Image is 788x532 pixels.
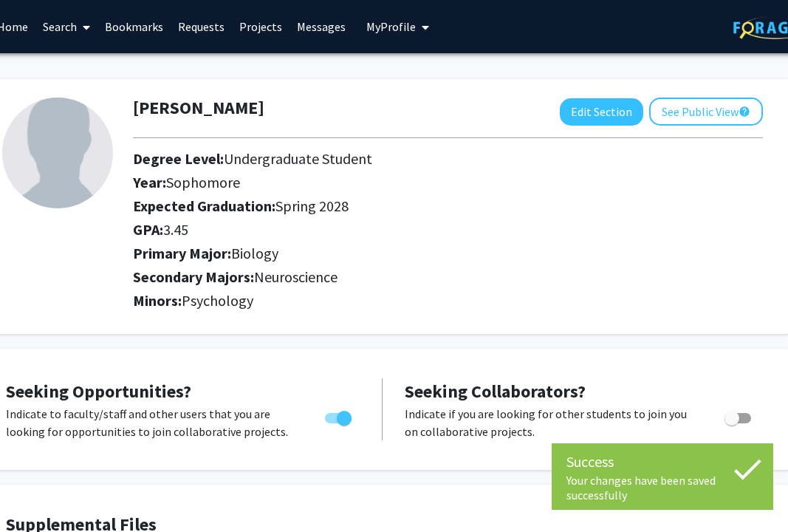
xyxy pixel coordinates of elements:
h2: Secondary Majors: [133,268,763,286]
h2: GPA: [133,221,763,239]
h2: Degree Level: [133,150,763,168]
mat-icon: help [739,103,750,120]
span: 3.45 [163,220,188,239]
h2: Minors: [133,292,763,310]
button: See Public View [649,98,763,126]
h2: Primary Major: [133,245,763,262]
a: Requests [171,1,232,52]
div: Toggle [319,405,360,427]
a: Messages [289,1,353,52]
a: Search [35,1,97,52]
span: Psychology [182,291,253,310]
button: Edit Section [560,98,643,126]
iframe: Chat [11,465,63,521]
p: Indicate if you are looking for other students to join you on collaborative projects. [405,405,696,440]
p: Indicate to faculty/staff and other users that you are looking for opportunities to join collabor... [6,405,297,440]
a: Bookmarks [97,1,171,52]
h2: Year: [133,174,763,191]
h1: [PERSON_NAME] [133,98,264,119]
span: Sophomore [166,173,240,191]
span: Seeking Collaborators? [405,380,586,403]
h2: Expected Graduation: [133,197,763,215]
span: Seeking Opportunities? [6,380,191,403]
span: Neuroscience [254,267,338,286]
div: Toggle [719,405,759,427]
span: Spring 2028 [275,197,349,215]
span: Undergraduate Student [224,149,372,168]
img: Profile Picture [2,98,113,208]
span: Biology [231,244,278,262]
div: Success [566,451,758,473]
div: Your changes have been saved successfully [566,473,758,502]
span: My Profile [366,19,416,34]
a: Projects [232,1,289,52]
